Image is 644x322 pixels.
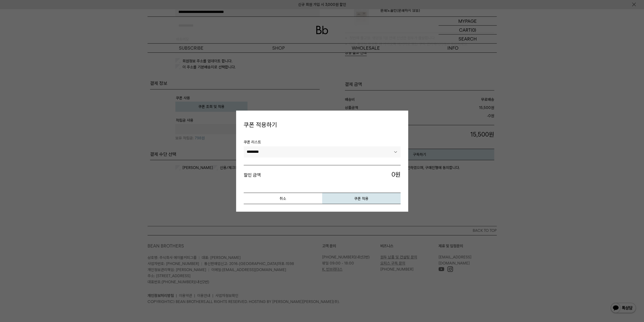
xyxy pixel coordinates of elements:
span: 0 [391,171,395,179]
button: 취소 [244,193,322,204]
strong: 할인 금액 [244,173,261,178]
span: 원 [322,171,401,180]
span: 쿠폰 리스트 [244,139,401,146]
h4: 쿠폰 적용하기 [244,118,401,132]
button: 쿠폰 적용 [322,193,401,204]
